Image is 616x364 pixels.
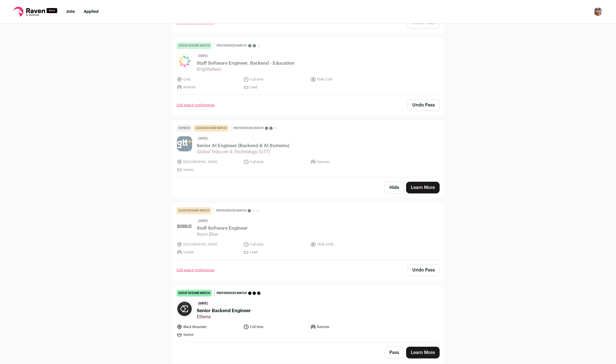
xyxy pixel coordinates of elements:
button: Hide [385,182,404,193]
li: [GEOGRAPHIC_DATA] [177,159,240,165]
button: Undo Pass [408,99,440,111]
li: Full time [243,324,307,330]
span: Preferences match [216,208,246,213]
li: Only [177,77,240,82]
button: Open dropdown [594,7,603,16]
a: Learn More [406,182,440,193]
span: Preferences match [217,290,247,296]
a: Applied [84,10,99,14]
span: [DATE] [197,219,209,224]
img: 2831418-medium_jpg [594,7,603,16]
img: 0c7207fa0409b34fb4e04f15c4f1c50d1873c18855e8e42b35aae4e3fdd5a805.jpg [177,54,192,69]
span: Preferences match [233,125,264,131]
li: Lead [243,84,307,90]
li: [GEOGRAPHIC_DATA] [177,242,240,247]
span: Ethena [197,314,251,320]
li: Onsite [177,249,240,255]
div: Expired [177,125,192,132]
span: [DATE] [197,54,209,59]
span: Senior AI Engineer (Backend & AI Systems) [197,142,289,149]
div: great resume match [177,290,212,297]
li: 154k-237k [310,77,374,82]
a: Learn More [406,347,440,358]
button: Pass [385,347,404,358]
span: Staff Software Engineer, Backend - Education [197,60,294,67]
img: cb8cf8e7bd890995fbc60bb84846ef611893af473ad40fe80f2cd4d01d545dfd.jpg [177,136,192,151]
span: Senior Backend Engineer [197,307,251,314]
a: great resume match Preferences match [DATE] Staff Software Engineer, Backend - Education Brightwh... [172,38,444,94]
img: e8d213d162e254de49f121a5befe8db26f36605c393df5b864b77d06395b4e1c.jpg [177,219,192,234]
div: good resume match [177,207,211,214]
span: Preferences match [217,43,247,48]
a: good resume match Preferences match [DATE] Staff Software Engineer Neon Blue [GEOGRAPHIC_DATA] Fu... [172,203,444,259]
li: Remote [177,84,240,90]
li: Black Mountain [177,324,240,330]
span: Neon Blue [197,232,248,237]
a: Jobs [66,10,75,14]
span: Staff Software Engineer [197,225,248,232]
div: good resume match [194,125,229,132]
img: 7a05659f31a41589cba34598b9f57f78cf61033589fcaaf9e6389dfacce6cff0.jpg [177,301,192,316]
li: Senior [177,332,240,338]
span: Brightwheel [197,67,294,72]
li: Senior [177,167,240,173]
li: Full time [243,77,307,82]
button: Undo Pass [408,264,440,276]
div: great resume match [177,42,212,49]
a: Expired good resume match Preferences match [DATE] Senior AI Engineer (Backend & AI Systems) Glob... [172,120,444,177]
li: Remote [310,324,374,330]
a: Edit search preferences [177,268,215,272]
span: [DATE] [197,136,209,141]
li: 150k-200k [310,242,374,247]
li: Remote [310,159,374,165]
li: Full time [243,159,307,165]
a: great resume match Preferences match [DATE] Senior Backend Engineer Ethena Black Mountain Full ti... [172,285,444,342]
li: Lead [243,249,307,255]
a: Edit search preferences [177,103,215,107]
span: [DATE] [197,301,209,306]
span: Global Telecom & Technology (GTT) [197,149,289,155]
li: Full time [243,242,307,247]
